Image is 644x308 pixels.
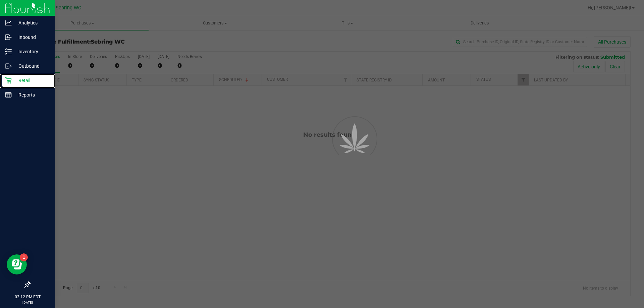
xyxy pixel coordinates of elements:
[5,91,12,98] inline-svg: Reports
[5,48,12,55] inline-svg: Inventory
[12,48,52,56] p: Inventory
[5,77,12,84] inline-svg: Retail
[12,19,52,27] p: Analytics
[3,294,52,300] p: 03:12 PM EDT
[5,19,12,26] inline-svg: Analytics
[5,63,12,69] inline-svg: Outbound
[20,253,28,261] iframe: Resource center unread badge
[7,254,27,274] iframe: Resource center
[12,91,52,99] p: Reports
[12,62,52,70] p: Outbound
[12,76,52,84] p: Retail
[3,300,52,305] p: [DATE]
[12,33,52,41] p: Inbound
[5,34,12,41] inline-svg: Inbound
